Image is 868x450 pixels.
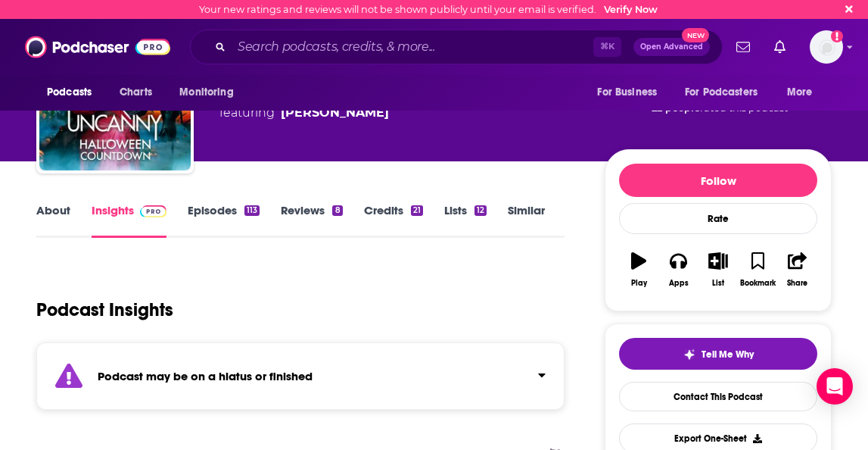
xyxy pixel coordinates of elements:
[411,205,423,216] div: 21
[631,279,647,288] div: Play
[474,205,487,216] div: 12
[364,203,423,238] a: Credits21
[36,78,111,107] button: open menu
[776,78,832,107] button: open menu
[36,203,70,238] a: About
[675,78,779,107] button: open menu
[810,30,843,64] span: Logged in as robin.richardson
[810,30,843,64] img: User Profile
[768,34,792,60] a: Show notifications dropdown
[332,205,342,216] div: 8
[92,203,166,238] a: InsightsPodchaser Pro
[281,203,342,238] a: Reviews8
[712,279,724,288] div: List
[738,242,777,297] button: Bookmark
[36,342,565,410] section: Click to expand status details
[702,348,754,361] span: Tell Me Why
[190,30,723,64] div: Search podcasts, credits, & more...
[619,164,817,197] button: Follow
[619,242,658,297] button: Play
[98,369,313,383] strong: Podcast may be on a hiatus or finished
[683,348,695,361] img: tell me why sparkle
[47,82,92,103] span: Podcasts
[120,82,152,103] span: Charts
[619,203,817,234] div: Rate
[787,82,813,103] span: More
[658,242,698,297] button: Apps
[169,78,253,107] button: open menu
[685,82,758,103] span: For Podcasters
[586,78,676,107] button: open menu
[633,38,710,56] button: Open AdvancedNew
[698,242,738,297] button: List
[831,30,843,42] svg: Email not verified
[810,30,843,64] button: Show profile menu
[199,4,658,15] div: Your new ratings and reviews will not be shown publicly until your email is verified.
[682,28,709,42] span: New
[179,82,233,103] span: Monitoring
[444,203,487,238] a: Lists12
[619,382,817,411] a: Contact This Podcast
[110,78,161,107] a: Charts
[604,4,658,15] a: Verify Now
[817,368,853,405] div: Open Intercom Messenger
[188,203,260,238] a: Episodes113
[219,104,512,122] span: featuring
[730,34,756,60] a: Show notifications dropdown
[778,242,817,297] button: Share
[787,279,807,288] div: Share
[25,33,170,61] img: Podchaser - Follow, Share and Rate Podcasts
[619,338,817,370] button: tell me why sparkleTell Me Why
[281,104,389,122] a: Danny Robins
[669,279,689,288] div: Apps
[244,205,260,216] div: 113
[140,205,166,217] img: Podchaser Pro
[640,43,703,51] span: Open Advanced
[597,82,657,103] span: For Business
[36,298,173,321] h1: Podcast Insights
[232,35,593,59] input: Search podcasts, credits, & more...
[593,37,621,57] span: ⌘ K
[508,203,545,238] a: Similar
[740,279,776,288] div: Bookmark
